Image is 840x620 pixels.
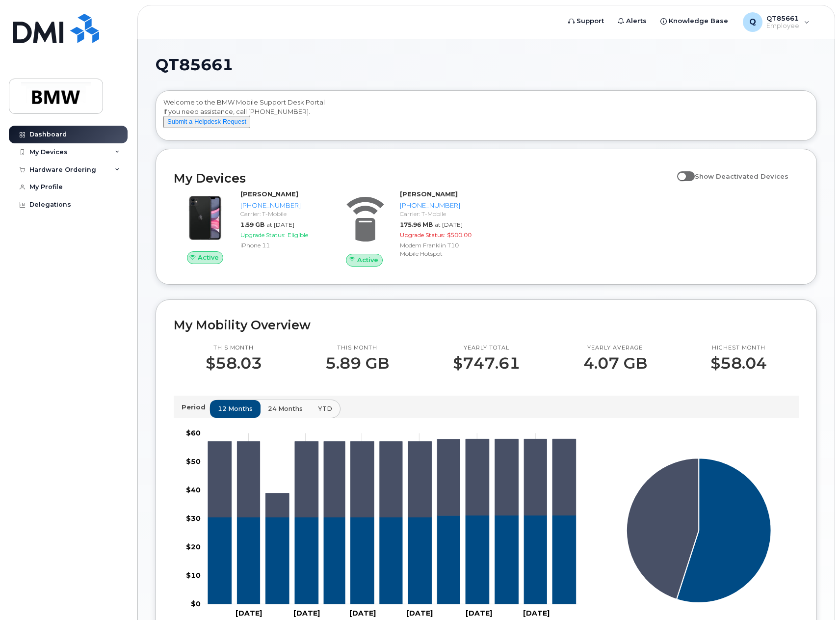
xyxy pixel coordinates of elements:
[186,485,201,494] tspan: $40
[435,221,463,228] span: at [DATE]
[240,201,317,210] div: [PHONE_NUMBER]
[453,354,520,372] p: $747.61
[325,354,389,372] p: 5.89 GB
[240,190,298,198] strong: [PERSON_NAME]
[174,318,799,332] h2: My Mobility Overview
[240,241,317,249] div: iPhone 11
[191,599,201,608] tspan: $0
[174,171,672,186] h2: My Devices
[236,609,262,618] tspan: [DATE]
[206,344,262,352] p: This month
[240,210,317,218] div: Carrier: T-Mobile
[240,231,286,239] span: Upgrade Status:
[453,344,520,352] p: Yearly total
[293,609,320,618] tspan: [DATE]
[174,189,321,264] a: Active[PERSON_NAME][PHONE_NUMBER]Carrier: T-Mobile1.59 GBat [DATE]Upgrade Status:EligibleiPhone 11
[349,609,376,618] tspan: [DATE]
[156,57,233,72] span: QT85661
[208,515,576,604] g: 409-504-5552
[400,221,433,228] span: 175.96 MB
[523,609,550,618] tspan: [DATE]
[583,354,647,372] p: 4.07 GB
[447,231,472,239] span: $500.00
[400,210,477,218] div: Carrier: T-Mobile
[240,221,264,228] span: 1.59 GB
[400,241,477,258] div: Modem Franklin T10 Mobile Hotspot
[182,194,229,242] img: iPhone_11.jpg
[710,354,767,372] p: $58.04
[466,609,493,618] tspan: [DATE]
[400,190,458,198] strong: [PERSON_NAME]
[406,609,433,618] tspan: [DATE]
[357,255,378,265] span: Active
[186,429,201,437] tspan: $60
[186,457,201,466] tspan: $50
[186,514,201,523] tspan: $30
[325,344,389,352] p: This month
[400,201,477,210] div: [PHONE_NUMBER]
[163,117,250,125] a: Submit a Helpdesk Request
[677,167,685,175] input: Show Deactivated Devices
[206,354,262,372] p: $58.03
[198,253,219,262] span: Active
[163,98,809,137] div: Welcome to the BMW Mobile Support Desk Portal If you need assistance, call [PHONE_NUMBER].
[333,189,481,266] a: Active[PERSON_NAME][PHONE_NUMBER]Carrier: T-Mobile175.96 MBat [DATE]Upgrade Status:$500.00Modem F...
[182,403,210,412] p: Period
[318,404,332,413] span: YTD
[186,542,201,551] tspan: $20
[710,344,767,352] p: Highest month
[208,439,576,517] g: 401-677-8125
[266,221,294,228] span: at [DATE]
[583,344,647,352] p: Yearly average
[400,231,445,239] span: Upgrade Status:
[268,404,303,413] span: 24 months
[163,116,250,128] button: Submit a Helpdesk Request
[695,172,788,180] span: Show Deactivated Devices
[186,571,201,580] tspan: $10
[627,458,771,603] g: Series
[288,231,308,239] span: Eligible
